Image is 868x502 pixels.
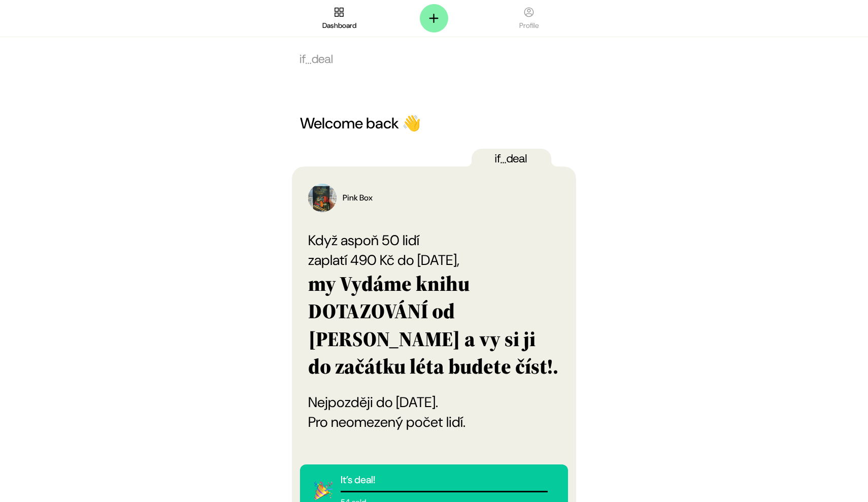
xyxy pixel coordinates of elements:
[308,184,337,212] img: Pink Box
[300,114,568,132] div: Welcome back 👋
[292,6,387,30] a: Dashboard
[343,192,373,204] div: Pink Box
[519,20,539,30] span: Profile
[481,6,576,30] a: Profile
[322,20,356,30] span: Dashboard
